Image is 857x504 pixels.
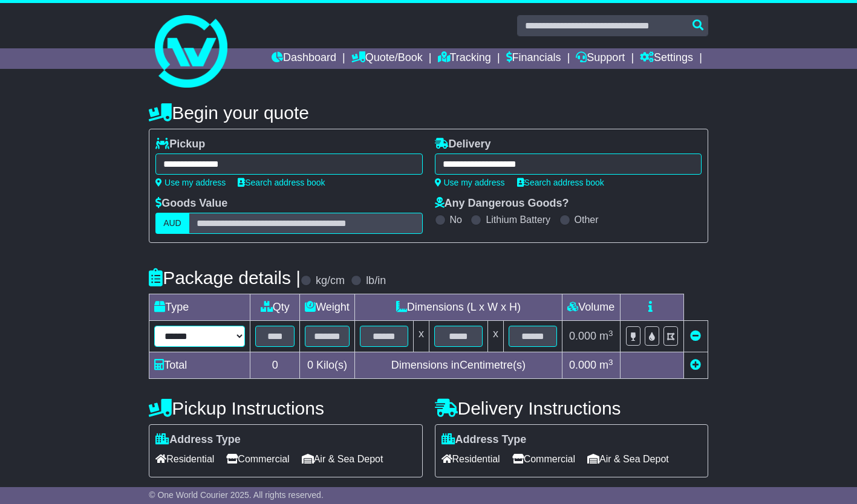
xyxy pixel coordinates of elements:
[250,352,300,379] td: 0
[413,321,429,352] td: x
[517,178,604,187] a: Search address book
[576,48,625,69] a: Support
[155,178,226,187] a: Use my address
[302,450,383,468] span: Air & Sea Depot
[599,330,613,342] span: m
[442,433,527,447] label: Address Type
[599,359,613,371] span: m
[506,48,561,69] a: Financials
[226,450,289,468] span: Commercial
[450,214,462,225] label: No
[155,450,214,468] span: Residential
[435,178,505,187] a: Use my address
[155,138,205,151] label: Pickup
[587,450,669,468] span: Air & Sea Depot
[316,274,345,288] label: kg/cm
[512,450,575,468] span: Commercial
[307,359,313,371] span: 0
[640,48,693,69] a: Settings
[608,358,613,367] sup: 3
[155,433,241,447] label: Address Type
[351,48,423,69] a: Quote/Book
[442,450,500,468] span: Residential
[690,359,701,371] a: Add new item
[690,330,701,342] a: Remove this item
[155,213,189,234] label: AUD
[300,294,355,321] td: Weight
[438,48,491,69] a: Tracking
[149,294,250,321] td: Type
[435,197,569,210] label: Any Dangerous Goods?
[575,214,599,225] label: Other
[435,398,708,418] h4: Delivery Instructions
[272,48,336,69] a: Dashboard
[435,138,491,151] label: Delivery
[149,103,708,123] h4: Begin your quote
[366,274,386,288] label: lb/in
[149,398,422,418] h4: Pickup Instructions
[569,330,596,342] span: 0.000
[149,490,324,500] span: © One World Courier 2025. All rights reserved.
[354,352,562,379] td: Dimensions in Centimetre(s)
[569,359,596,371] span: 0.000
[486,214,550,225] label: Lithium Battery
[487,321,503,352] td: x
[155,197,227,210] label: Goods Value
[562,294,620,321] td: Volume
[250,294,300,321] td: Qty
[354,294,562,321] td: Dimensions (L x W x H)
[149,268,301,288] h4: Package details |
[608,329,613,338] sup: 3
[238,178,325,187] a: Search address book
[149,352,250,379] td: Total
[300,352,355,379] td: Kilo(s)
